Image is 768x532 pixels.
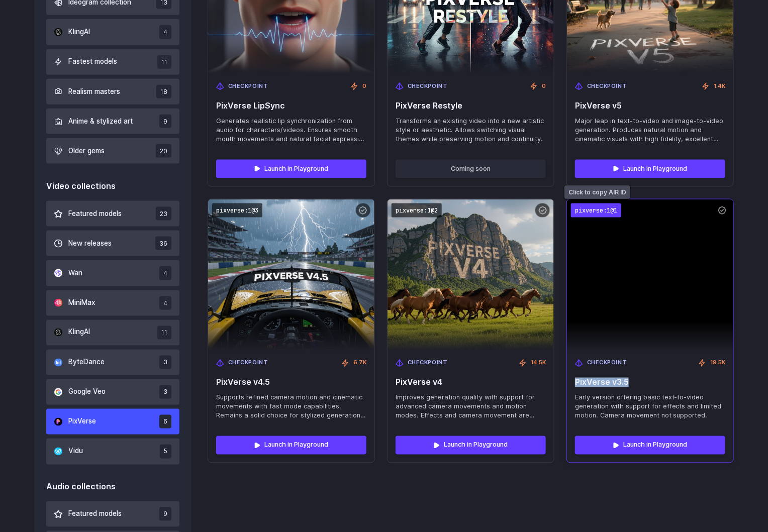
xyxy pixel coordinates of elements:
[46,138,179,164] button: Older gems 20
[68,146,105,157] span: Older gems
[68,86,120,97] span: Realism masters
[159,266,171,280] span: 4
[216,393,366,420] span: Supports refined camera motion and cinematic movements with fast mode capabilities. Remains a sol...
[396,436,546,454] a: Launch in Playground
[46,439,179,464] button: Vidu 5
[159,25,171,39] span: 4
[68,446,83,457] span: Vidu
[68,387,106,398] span: Google Veo
[362,82,366,91] span: 0
[587,359,627,368] span: Checkpoint
[46,501,179,527] button: Featured models 9
[212,203,262,218] code: pixverse:1@3
[353,359,366,368] span: 6.7K
[228,82,268,91] span: Checkpoint
[46,409,179,435] button: PixVerse 6
[216,117,366,144] span: Generates realistic lip synchronization from audio for characters/videos. Ensures smooth mouth mo...
[159,115,171,128] span: 9
[46,481,179,494] div: Audio collections
[159,296,171,310] span: 4
[228,359,268,368] span: Checkpoint
[216,436,366,454] a: Launch in Playground
[396,378,546,387] span: PixVerse v4
[575,378,725,387] span: PixVerse v3.5
[46,49,179,75] button: Fastest models 11
[216,378,366,387] span: PixVerse v4.5
[68,56,117,67] span: Fastest models
[388,199,554,351] img: PixVerse v4
[575,101,725,111] span: PixVerse v5
[68,327,90,338] span: KlingAI
[571,203,621,218] code: pixverse:1@1
[208,199,374,351] img: PixVerse v4.5
[216,160,366,178] a: Launch in Playground
[46,109,179,134] button: Anime & stylized art 9
[587,82,627,91] span: Checkpoint
[710,359,725,368] span: 19.5K
[68,268,82,279] span: Wan
[46,260,179,286] button: Wan 4
[46,320,179,346] button: KlingAI 11
[575,117,725,144] span: Major leap in text-to-video and image-to-video generation. Produces natural motion and cinematic ...
[68,416,96,428] span: PixVerse
[408,82,448,91] span: Checkpoint
[157,55,171,69] span: 11
[46,379,179,405] button: Google Veo 3
[396,117,546,144] span: Transforms an existing video into a new artistic style or aesthetic. Allows switching visual them...
[68,238,112,249] span: New releases
[159,507,171,521] span: 9
[159,415,171,429] span: 6
[396,393,546,420] span: Improves generation quality with support for advanced camera movements and motion modes. Effects ...
[396,160,546,178] button: Coming soon
[68,509,122,520] span: Featured models
[46,19,179,45] button: KlingAI 4
[159,356,171,369] span: 3
[160,445,171,458] span: 5
[156,85,171,98] span: 18
[396,101,546,111] span: PixVerse Restyle
[575,436,725,454] a: Launch in Playground
[408,359,448,368] span: Checkpoint
[531,359,546,368] span: 14.5K
[392,203,442,218] code: pixverse:1@2
[46,201,179,227] button: Featured models 23
[46,79,179,104] button: Realism masters 18
[68,208,122,220] span: Featured models
[155,237,171,250] span: 36
[216,101,366,111] span: PixVerse LipSync
[156,207,171,221] span: 23
[68,116,133,127] span: Anime & stylized art
[46,231,179,256] button: New releases 36
[46,180,179,193] div: Video collections
[542,82,546,91] span: 0
[159,385,171,399] span: 3
[68,297,95,308] span: MiniMax
[68,357,105,368] span: ByteDance
[157,326,171,340] span: 11
[156,144,171,158] span: 20
[68,27,90,38] span: KlingAI
[575,393,725,420] span: Early version offering basic text-to-video generation with support for effects and limited motion...
[714,82,725,91] span: 1.4K
[46,350,179,375] button: ByteDance 3
[46,290,179,316] button: MiniMax 4
[575,160,725,178] a: Launch in Playground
